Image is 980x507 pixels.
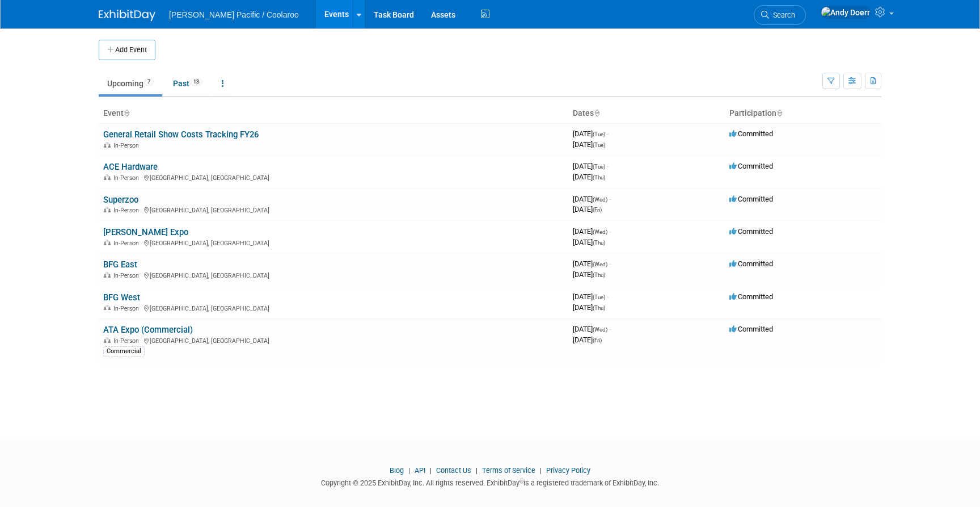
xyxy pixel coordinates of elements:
span: (Tue) [593,164,605,170]
span: - [609,195,611,203]
img: In-Person Event [104,142,111,148]
a: ATA Expo (Commercial) [103,325,193,335]
span: In-Person [113,142,142,149]
a: Contact Us [436,466,471,475]
sup: ® [519,478,523,484]
span: - [609,259,611,268]
span: [DATE] [573,292,609,301]
span: [DATE] [573,173,605,181]
span: [DATE] [573,195,611,203]
span: In-Person [113,272,142,279]
a: Privacy Policy [546,466,590,475]
th: Participation [725,104,881,123]
a: Past13 [164,73,211,94]
div: [GEOGRAPHIC_DATA], [GEOGRAPHIC_DATA] [103,205,564,214]
a: BFG East [103,259,137,270]
span: (Tue) [593,294,605,300]
img: In-Person Event [104,272,111,278]
img: In-Person Event [104,174,111,180]
th: Event [99,104,568,123]
a: [PERSON_NAME] Expo [103,227,188,237]
div: [GEOGRAPHIC_DATA], [GEOGRAPHIC_DATA] [103,238,564,247]
a: BFG West [103,292,140,303]
span: [DATE] [573,336,602,344]
span: (Wed) [593,196,607,203]
img: Andy Doerr [821,6,871,19]
span: [DATE] [573,303,605,312]
span: [DATE] [573,162,609,170]
span: 13 [190,78,202,86]
span: [PERSON_NAME] Pacific / Coolaroo [169,10,299,19]
span: | [427,466,434,475]
span: | [473,466,480,475]
span: [DATE] [573,325,611,333]
a: Terms of Service [482,466,535,475]
div: [GEOGRAPHIC_DATA], [GEOGRAPHIC_DATA] [103,303,564,312]
a: Superzoo [103,195,138,205]
div: [GEOGRAPHIC_DATA], [GEOGRAPHIC_DATA] [103,336,564,345]
span: [DATE] [573,227,611,236]
span: Committed [729,259,773,268]
span: In-Person [113,305,142,312]
span: - [607,292,609,301]
span: [DATE] [573,129,609,138]
span: [DATE] [573,238,605,246]
a: General Retail Show Costs Tracking FY26 [103,129,259,140]
a: API [415,466,425,475]
a: Search [754,5,806,25]
span: [DATE] [573,205,602,213]
span: | [537,466,544,475]
span: (Tue) [593,142,605,148]
img: In-Person Event [104,207,111,212]
span: Search [769,11,795,19]
span: Committed [729,195,773,203]
img: ExhibitDay [99,10,155,21]
span: Committed [729,162,773,170]
span: Committed [729,325,773,333]
span: (Wed) [593,229,607,235]
span: (Thu) [593,305,605,311]
span: (Fri) [593,207,602,213]
span: | [405,466,413,475]
div: [GEOGRAPHIC_DATA], [GEOGRAPHIC_DATA] [103,270,564,279]
a: Upcoming7 [99,73,162,94]
span: [DATE] [573,270,605,279]
span: In-Person [113,207,142,214]
span: (Thu) [593,240,605,246]
span: In-Person [113,337,142,345]
span: (Wed) [593,326,607,333]
img: In-Person Event [104,337,111,343]
a: Sort by Event Name [124,108,129,118]
span: - [607,162,609,170]
span: In-Person [113,240,142,247]
img: In-Person Event [104,305,111,311]
div: [GEOGRAPHIC_DATA], [GEOGRAPHIC_DATA] [103,173,564,182]
span: (Thu) [593,272,605,278]
a: Sort by Start Date [594,108,599,118]
span: In-Person [113,174,142,182]
img: In-Person Event [104,240,111,245]
span: (Fri) [593,337,602,343]
span: (Wed) [593,261,607,267]
button: Add Event [99,40,155,60]
span: - [609,325,611,333]
span: (Thu) [593,174,605,181]
span: - [609,227,611,236]
span: [DATE] [573,259,611,268]
span: Committed [729,129,773,138]
span: 7 [144,78,154,86]
span: Committed [729,292,773,301]
span: (Tue) [593,131,605,137]
a: Blog [390,466,404,475]
span: - [607,129,609,138]
div: Commercial [103,346,145,357]
th: Dates [568,104,725,123]
span: Committed [729,227,773,236]
a: Sort by Participation Type [776,108,782,118]
a: ACE Hardware [103,162,158,172]
span: [DATE] [573,140,605,149]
